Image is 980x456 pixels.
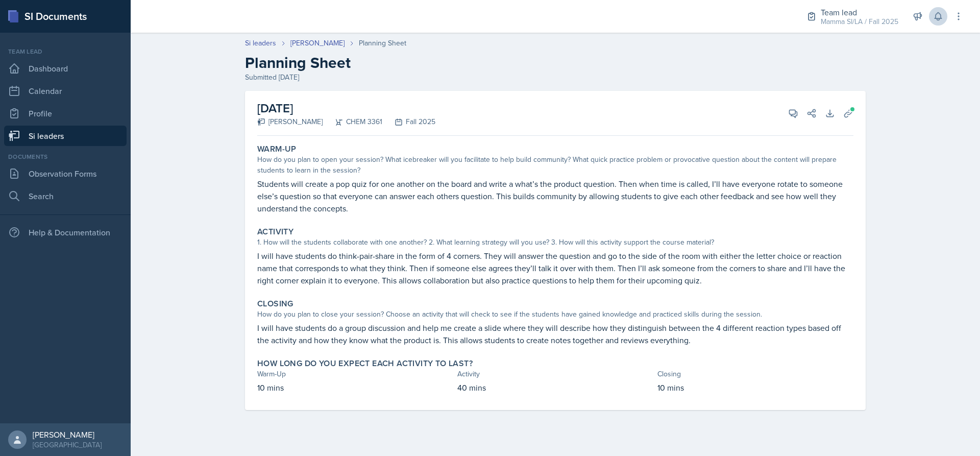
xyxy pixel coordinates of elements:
div: Closing [657,369,853,379]
div: CHEM 3361 [323,116,382,127]
div: [PERSON_NAME] [257,116,323,127]
div: Planning Sheet [359,38,406,49]
a: Si leaders [4,126,127,146]
div: How do you plan to open your session? What icebreaker will you facilitate to help build community... [257,154,853,176]
p: 10 mins [657,381,853,394]
a: Search [4,186,127,206]
a: Si leaders [245,38,276,49]
label: Warm-Up [257,144,297,154]
a: [PERSON_NAME] [290,38,345,49]
div: How do you plan to close your session? Choose an activity that will check to see if the students ... [257,309,853,320]
label: How long do you expect each activity to last? [257,358,473,369]
div: [PERSON_NAME] [33,429,102,440]
p: 40 mins [457,381,653,394]
p: 10 mins [257,381,453,394]
div: [GEOGRAPHIC_DATA] [33,440,102,450]
label: Closing [257,299,293,309]
div: Mamma SI/LA / Fall 2025 [821,16,898,27]
div: Help & Documentation [4,222,127,243]
p: I will have students do a group discussion and help me create a slide where they will describe ho... [257,322,853,346]
div: Team lead [821,6,898,18]
h2: [DATE] [257,99,435,117]
div: Team lead [4,47,127,56]
div: Fall 2025 [382,116,435,127]
p: I will have students do think-pair-share in the form of 4 corners. They will answer the question ... [257,250,853,286]
div: 1. How will the students collaborate with one another? 2. What learning strategy will you use? 3.... [257,237,853,248]
div: Activity [457,369,653,379]
label: Activity [257,227,293,237]
div: Warm-Up [257,369,453,379]
h2: Planning Sheet [245,54,866,72]
a: Calendar [4,81,127,101]
a: Profile [4,103,127,124]
div: Documents [4,152,127,161]
a: Observation Forms [4,163,127,184]
p: Students will create a pop quiz for one another on the board and write a what’s the product quest... [257,178,853,214]
div: Submitted [DATE] [245,72,866,83]
a: Dashboard [4,58,127,79]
